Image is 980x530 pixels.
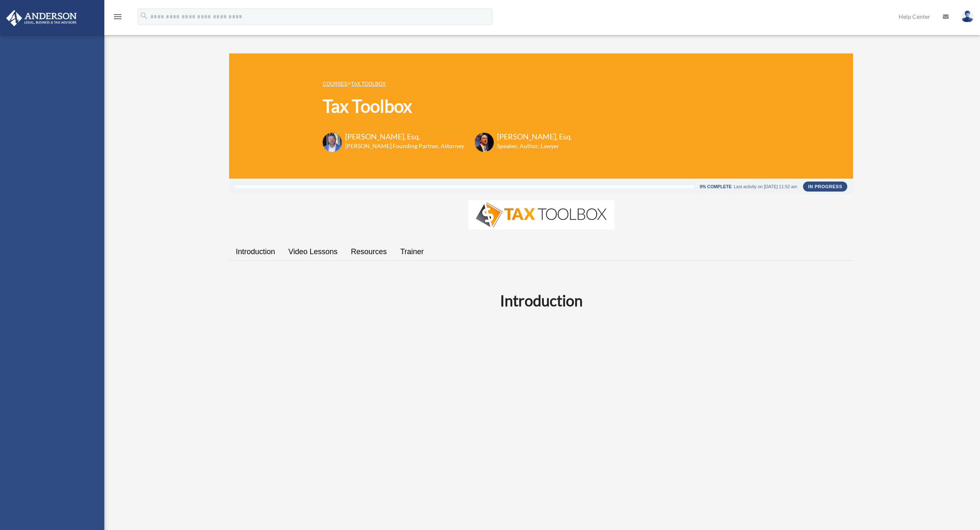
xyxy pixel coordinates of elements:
[323,94,572,119] h1: Tax Toolbox
[497,131,572,142] h3: [PERSON_NAME], Esq.
[344,240,394,264] a: Resources
[323,81,347,87] a: COURSES
[345,131,464,142] h3: [PERSON_NAME], Esq.
[113,15,123,22] a: menu
[734,184,797,189] div: Last activity on [DATE] 11:52 am
[803,182,847,192] div: In Progress
[351,81,386,87] a: Tax Toolbox
[4,10,79,26] img: Anderson Advisors Platinum Portal
[475,133,494,152] img: Scott-Estill-Headshot.png
[323,133,342,152] img: Toby-circle-head.png
[497,142,562,150] h6: Speaker, Author, Lawyer
[113,12,123,22] i: menu
[700,184,732,189] div: 0% Complete
[394,240,430,264] a: Trainer
[345,142,464,150] h6: [PERSON_NAME] Founding Partner, Attorney
[139,11,149,20] i: search
[229,240,282,264] a: Introduction
[234,290,848,311] h2: Introduction
[323,78,572,89] p: >
[961,10,974,23] img: User Pic
[282,240,344,264] a: Video Lessons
